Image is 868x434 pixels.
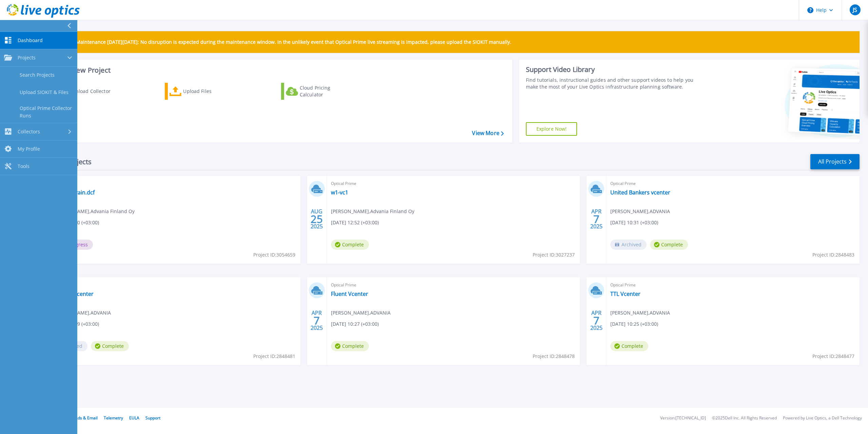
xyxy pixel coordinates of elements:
span: 7 [314,318,320,323]
span: Project ID: 3027237 [533,251,575,259]
span: Complete [650,240,688,250]
span: Complete [331,341,369,351]
span: Complete [331,240,369,250]
span: [PERSON_NAME] , Advania Finland Oy [51,208,135,215]
span: Optical Prime [51,180,296,187]
span: [PERSON_NAME] , ADVANIA [331,309,391,317]
a: Explore Now! [526,122,577,136]
span: Optical Prime [610,281,855,289]
span: 7 [593,318,599,323]
a: Download Collector [48,83,124,100]
span: Collectors [18,129,40,135]
span: [DATE] 10:31 (+03:00) [610,219,658,226]
span: [DATE] 10:27 (+03:00) [331,320,379,328]
span: Optical Prime [51,281,296,289]
a: Ads & Email [75,415,98,421]
a: TTL Vcenter [610,290,640,297]
a: Cloud Pricing Calculator [281,83,357,100]
span: Complete [91,341,129,351]
span: [DATE] 12:52 (+03:00) [331,219,379,226]
a: Telemetry [104,415,123,421]
div: Support Video Library [526,65,702,74]
span: 25 [311,216,323,222]
div: Cloud Pricing Calculator [300,84,354,98]
span: Complete [610,341,648,351]
span: Projects [18,55,36,61]
span: Optical Prime [331,180,576,187]
span: 7 [593,216,599,222]
span: Archived [610,240,647,250]
span: My Profile [18,146,40,152]
span: Project ID: 2848481 [253,353,295,360]
p: Scheduled Maintenance [DATE][DATE]: No disruption is expected during the maintenance window. In t... [51,39,511,45]
a: Support [145,415,160,421]
li: Powered by Live Optics, a Dell Technology [783,416,862,420]
span: Optical Prime [331,281,576,289]
span: Project ID: 3054659 [253,251,295,259]
a: EULA [129,415,139,421]
span: [DATE] 10:25 (+03:00) [610,320,658,328]
div: AUG 2025 [310,207,323,231]
a: w1-vc1 [331,189,348,196]
a: All Projects [810,154,860,169]
span: Optical Prime [610,180,855,187]
a: vcenter.avain.dcf [51,189,95,196]
span: Dashboard [18,37,43,43]
span: Tools [18,163,29,169]
span: [PERSON_NAME] , ADVANIA [610,309,670,317]
li: © 2025 Dell Inc. All Rights Reserved [712,416,777,420]
span: Project ID: 2848478 [533,353,575,360]
h3: Start a New Project [48,67,504,74]
div: Find tutorials, instructional guides and other support videos to help you make the most of your L... [526,77,702,90]
a: View More [472,130,504,136]
span: Project ID: 2848477 [812,353,854,360]
span: [PERSON_NAME] , Advania Finland Oy [331,208,414,215]
li: Version: [TECHNICAL_ID] [660,416,706,420]
div: APR 2025 [310,308,323,333]
a: Upload Files [165,83,240,100]
span: [PERSON_NAME] , ADVANIA [610,208,670,215]
div: Download Collector [65,84,120,98]
span: Project ID: 2848483 [812,251,854,259]
span: JS [853,7,857,13]
div: APR 2025 [590,308,603,333]
div: APR 2025 [590,207,603,231]
span: [PERSON_NAME] , ADVANIA [51,309,111,317]
a: Fluent Vcenter [331,290,368,297]
div: Upload Files [183,84,237,98]
a: United Bankers vcenter [610,189,670,196]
